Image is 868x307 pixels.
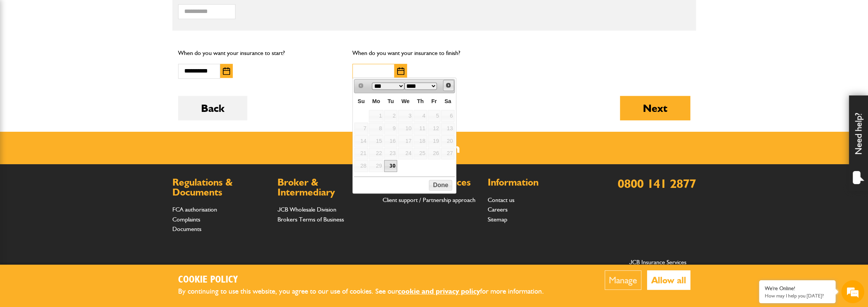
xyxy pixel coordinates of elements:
[277,206,336,213] a: JCB Wholesale Division
[358,98,365,104] span: Sunday
[178,286,556,297] p: By continuing to use this website, you agree to our use of cookies. See our for more information.
[277,216,344,223] a: Brokers Terms of Business
[223,67,230,75] img: Choose date
[172,225,201,233] a: Documents
[10,116,140,132] input: Enter your phone number
[443,80,454,91] a: Next
[125,4,144,22] div: Minimize live chat window
[488,216,507,223] a: Sitemap
[10,71,140,87] input: Enter your last name
[605,270,641,290] button: Manage
[277,178,375,197] h2: Broker & Intermediary
[397,67,404,75] img: Choose date
[765,293,830,299] p: How may I help you today?
[765,285,830,292] div: We're Online!
[388,98,394,104] span: Tuesday
[104,235,139,246] em: Start Chat
[172,178,270,197] h2: Regulations & Documents
[401,98,409,104] span: Wednesday
[178,48,341,58] p: When do you want your insurance to start?
[647,270,690,290] button: Allow all
[488,206,508,213] a: Careers
[383,196,475,204] a: Client support / Partnership approach
[488,178,585,187] h2: Information
[13,42,32,53] img: d_20077148190_company_1631870298795_20077148190
[398,287,480,296] a: cookie and privacy policy
[445,98,451,104] span: Saturday
[618,176,696,191] a: 0800 141 2877
[10,93,140,110] input: Enter your email address
[172,216,200,223] a: Complaints
[352,48,516,58] p: When do you want your insurance to finish?
[10,138,140,229] textarea: Type your message and hit 'Enter'
[384,160,397,172] a: 30
[445,82,451,88] span: Next
[849,95,868,191] div: Need help?
[431,98,436,104] span: Friday
[40,43,128,53] div: Chat with us now
[172,206,217,213] a: FCA authorisation
[417,98,424,104] span: Thursday
[488,196,514,204] a: Contact us
[178,96,247,120] button: Back
[429,180,452,191] button: Done
[372,98,380,104] span: Monday
[178,274,556,286] h2: Cookie Policy
[620,96,690,120] button: Next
